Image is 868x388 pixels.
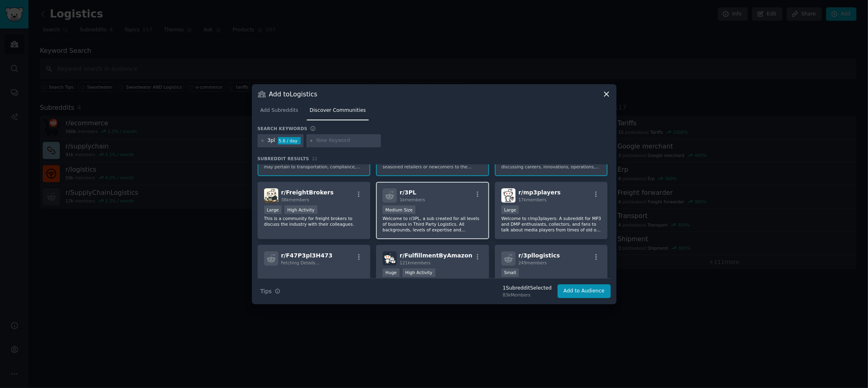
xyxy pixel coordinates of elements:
[310,107,366,114] span: Discover Communities
[402,268,435,277] div: High Activity
[281,252,333,259] span: r/ F47P3pl3H473
[269,90,317,98] h3: Add to Logistics
[503,292,552,298] div: 83k Members
[400,260,431,265] span: 121k members
[400,189,416,196] span: r/ 3PL
[307,104,369,121] a: Discover Communities
[400,252,472,259] span: r/ FulfillmentByAmazon
[501,216,601,233] p: Welcome to r/mp3players: A subreddit for MP3 and DMP enthusiasts, collectors, and fans to talk ab...
[383,205,415,214] div: Medium Size
[258,126,308,131] h3: Search keywords
[264,205,282,214] div: Large
[260,107,298,114] span: Add Subreddits
[281,197,309,202] span: 38k members
[278,137,301,144] div: 5.6 / day
[312,156,318,161] span: 22
[501,268,519,277] div: Small
[383,251,397,266] img: FulfillmentByAmazon
[558,284,611,298] button: Add to Audience
[518,252,560,259] span: r/ 3pllogistics
[264,216,364,227] p: This is a community for freight brokers to discuss the industry with their colleagues.
[503,285,552,292] div: 1 Subreddit Selected
[316,137,378,144] input: New Keyword
[267,137,275,144] div: 3pl
[400,197,425,202] span: 1k members
[518,260,547,265] span: 249 members
[258,104,301,121] a: Add Subreddits
[518,189,561,196] span: r/ mp3players
[501,205,519,214] div: Large
[518,197,547,202] span: 17k members
[383,216,483,233] p: Welcome to r/3PL, a sub created for all levels of business in Third Party Logistics. All backgrou...
[281,260,319,265] span: Fetching Details...
[281,189,334,196] span: r/ FreightBrokers
[258,156,309,161] span: Subreddit Results
[260,287,272,296] span: Tips
[258,284,283,299] button: Tips
[264,188,278,203] img: FreightBrokers
[501,188,516,203] img: mp3players
[284,205,317,214] div: High Activity
[383,268,400,277] div: Huge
